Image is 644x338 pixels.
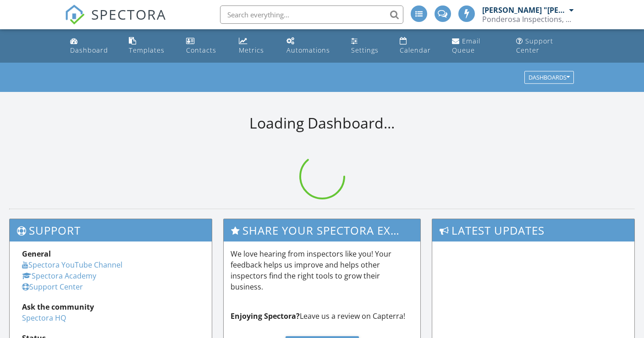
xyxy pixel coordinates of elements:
[347,33,389,59] a: Settings
[22,282,83,292] a: Support Center
[186,46,216,54] div: Contacts
[452,37,480,54] div: Email Queue
[400,46,431,54] div: Calendar
[129,46,165,54] div: Templates
[351,46,379,54] div: Settings
[528,75,570,81] div: Dashboards
[66,33,118,59] a: Dashboard
[235,33,276,59] a: Metrics
[516,37,553,54] div: Support Center
[396,33,441,59] a: Calendar
[182,33,228,59] a: Contacts
[482,5,567,15] div: [PERSON_NAME] "[PERSON_NAME]" [PERSON_NAME]
[125,33,175,59] a: Templates
[283,33,340,59] a: Automations (Advanced)
[22,313,66,323] a: Spectora HQ
[22,249,51,259] strong: General
[231,311,413,322] p: Leave us a review on Capterra!
[512,33,578,59] a: Support Center
[524,71,574,84] button: Dashboards
[224,219,420,241] h3: Share Your Spectora Experience
[22,301,199,312] div: Ask the community
[448,33,505,59] a: Email Queue
[239,46,264,54] div: Metrics
[231,311,300,321] strong: Enjoying Spectora?
[432,219,634,241] h3: Latest Updates
[286,46,330,54] div: Automations
[10,219,212,241] h3: Support
[91,5,166,24] span: SPECTORA
[220,5,403,24] input: Search everything...
[22,271,96,281] a: Spectora Academy
[65,5,85,25] img: The Best Home Inspection Software - Spectora
[231,248,413,292] p: We love hearing from inspectors like you! Your feedback helps us improve and helps other inspecto...
[22,260,122,270] a: Spectora YouTube Channel
[482,15,574,24] div: Ponderosa Inspections, LLC
[70,46,108,54] div: Dashboard
[65,12,166,32] a: SPECTORA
